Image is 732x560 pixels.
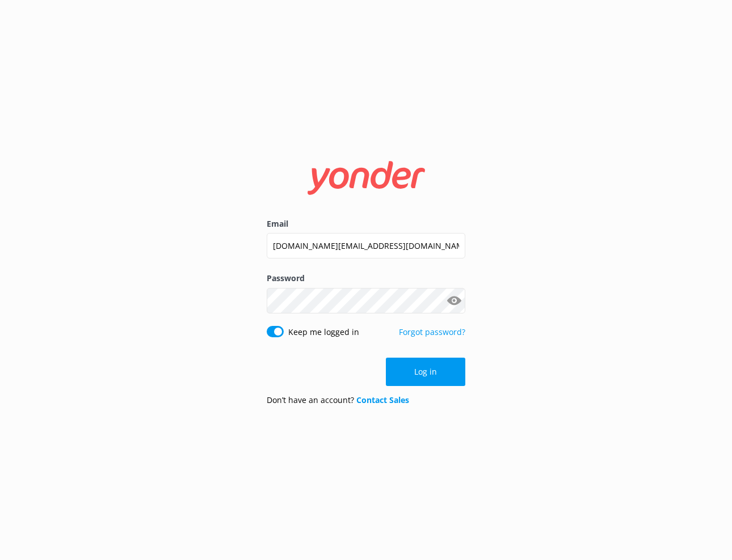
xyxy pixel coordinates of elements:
label: Email [267,218,465,230]
p: Don’t have an account? [267,394,409,406]
input: user@emailaddress.com [267,233,465,258]
button: Show password [443,289,465,312]
label: Password [267,272,465,285]
a: Contact Sales [356,394,409,405]
a: Forgot password? [399,326,465,337]
button: Log in [386,358,465,386]
label: Keep me logged in [288,326,359,338]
